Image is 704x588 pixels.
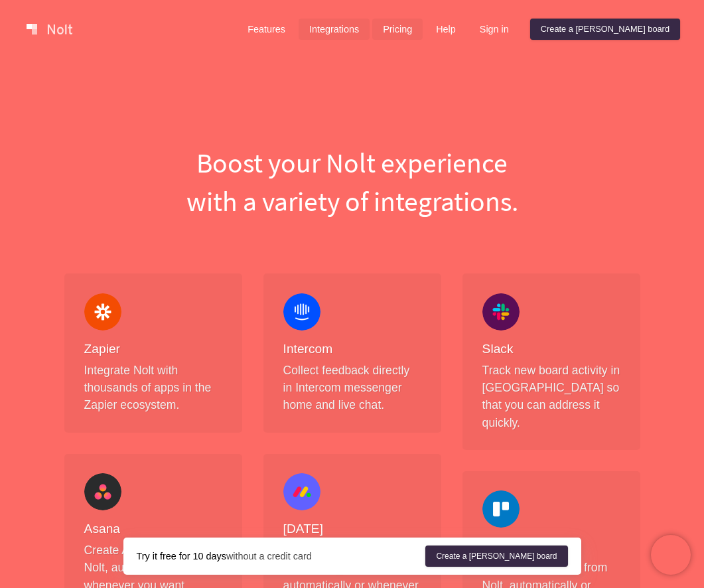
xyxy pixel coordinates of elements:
[283,341,421,358] h4: Intercom
[482,341,620,358] h4: Slack
[137,550,426,563] div: without a credit card
[299,19,370,40] a: Integrations
[84,521,222,538] h4: Asana
[425,546,567,567] a: Create a [PERSON_NAME] board
[651,535,691,575] iframe: Chatra live chat
[425,19,466,40] a: Help
[469,19,520,40] a: Sign in
[84,341,222,358] h4: Zapier
[137,551,226,561] strong: Try it free for 10 days
[482,362,620,432] p: Track new board activity in [GEOGRAPHIC_DATA] so that you can address it quickly.
[84,362,222,414] p: Integrate Nolt with thousands of apps in the Zapier ecosystem.
[530,19,680,40] a: Create a [PERSON_NAME] board
[372,19,423,40] a: Pricing
[54,143,651,220] h1: Boost your Nolt experience with a variety of integrations.
[283,362,421,414] p: Collect feedback directly in Intercom messenger home and live chat.
[237,19,296,40] a: Features
[283,521,421,538] h4: [DATE]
